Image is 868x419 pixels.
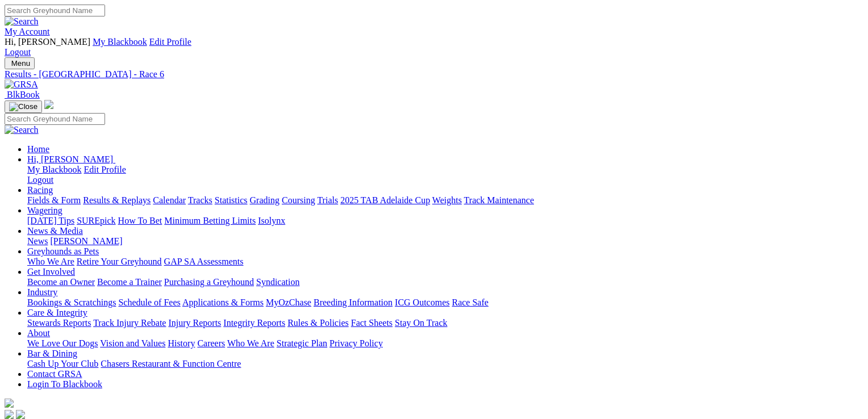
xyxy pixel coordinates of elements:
a: Wagering [27,206,62,215]
a: Careers [197,338,225,348]
a: Track Maintenance [464,195,534,205]
img: Search [5,125,39,135]
a: My Blackbook [27,165,82,174]
a: Breeding Information [314,298,393,307]
a: Trials [317,195,338,205]
a: Weights [432,195,462,205]
a: Race Safe [452,298,488,307]
a: Statistics [215,195,248,205]
a: Track Injury Rebate [93,318,166,328]
a: Who We Are [27,257,74,266]
a: Bar & Dining [27,349,77,358]
a: Become an Owner [27,277,95,287]
a: Industry [27,287,57,297]
a: Retire Your Greyhound [77,257,162,266]
img: Search [5,16,39,27]
a: Become a Trainer [97,277,162,287]
button: Toggle navigation [5,100,42,113]
div: Industry [27,298,855,308]
a: Rules & Policies [287,318,349,328]
a: We Love Our Dogs [27,338,98,348]
a: Bookings & Scratchings [27,298,116,307]
a: BlkBook [5,90,40,99]
a: Minimum Betting Limits [164,216,256,225]
a: Calendar [153,195,186,205]
a: Hi, [PERSON_NAME] [27,154,115,164]
a: Who We Are [227,338,274,348]
img: logo-grsa-white.png [44,100,53,109]
img: Close [9,102,37,111]
a: Edit Profile [84,165,126,174]
a: ICG Outcomes [395,298,449,307]
a: Injury Reports [168,318,221,328]
a: Cash Up Your Club [27,359,98,368]
div: About [27,338,855,349]
div: Care & Integrity [27,318,855,328]
input: Search [5,5,105,16]
span: Hi, [PERSON_NAME] [27,154,113,164]
div: Get Involved [27,277,855,287]
div: Greyhounds as Pets [27,257,855,267]
a: Grading [250,195,279,205]
a: Results - [GEOGRAPHIC_DATA] - Race 6 [5,69,855,79]
a: How To Bet [118,216,162,225]
span: BlkBook [7,90,40,99]
a: News & Media [27,226,83,236]
a: Racing [27,185,53,195]
a: Home [27,144,49,154]
a: Logout [5,47,31,57]
a: Logout [27,175,53,185]
input: Search [5,113,105,125]
a: GAP SA Assessments [164,257,244,266]
a: Schedule of Fees [118,298,180,307]
a: News [27,236,48,246]
a: [PERSON_NAME] [50,236,122,246]
a: Login To Blackbook [27,379,102,389]
a: Greyhounds as Pets [27,246,99,256]
span: Hi, [PERSON_NAME] [5,37,90,47]
a: Fields & Form [27,195,81,205]
a: About [27,328,50,338]
div: News & Media [27,236,855,246]
a: My Account [5,27,50,36]
a: Vision and Values [100,338,165,348]
a: Applications & Forms [182,298,264,307]
div: Bar & Dining [27,359,855,369]
button: Toggle navigation [5,57,35,69]
a: Strategic Plan [277,338,327,348]
a: Privacy Policy [329,338,383,348]
a: 2025 TAB Adelaide Cup [340,195,430,205]
img: logo-grsa-white.png [5,399,14,408]
a: Tracks [188,195,212,205]
a: Isolynx [258,216,285,225]
a: Edit Profile [149,37,191,47]
a: My Blackbook [93,37,147,47]
a: MyOzChase [266,298,311,307]
a: Purchasing a Greyhound [164,277,254,287]
a: Get Involved [27,267,75,276]
a: Fact Sheets [351,318,393,328]
img: facebook.svg [5,410,14,419]
img: GRSA [5,79,38,90]
a: History [168,338,195,348]
span: Menu [11,59,30,68]
a: Syndication [256,277,299,287]
a: Contact GRSA [27,369,82,379]
a: Results & Replays [83,195,151,205]
a: [DATE] Tips [27,216,74,225]
div: Racing [27,195,855,206]
a: Care & Integrity [27,308,87,317]
a: Stay On Track [395,318,447,328]
div: Wagering [27,216,855,226]
a: SUREpick [77,216,115,225]
a: Coursing [282,195,315,205]
a: Stewards Reports [27,318,91,328]
img: twitter.svg [16,410,25,419]
div: My Account [5,37,855,57]
div: Hi, [PERSON_NAME] [27,165,855,185]
a: Integrity Reports [223,318,285,328]
a: Chasers Restaurant & Function Centre [101,359,241,368]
